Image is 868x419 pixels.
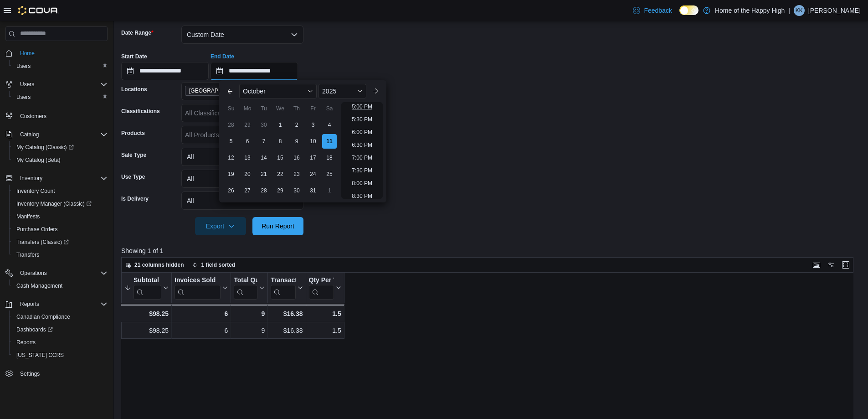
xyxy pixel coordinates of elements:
[840,259,851,270] button: Enter fullscreen
[16,110,108,121] span: Customers
[13,224,108,235] span: Purchase Orders
[121,246,861,255] p: Showing 1 of 1
[16,368,43,379] a: Settings
[16,238,69,246] span: Transfers (Classic)
[234,308,265,319] div: 9
[13,92,108,103] span: Users
[16,299,108,310] span: Reports
[257,101,271,116] div: Tu
[271,308,303,319] div: $16.38
[121,173,145,181] label: Use Type
[788,5,790,16] p: |
[629,1,675,20] a: Feedback
[9,185,111,197] button: Inventory Count
[16,313,70,321] span: Canadian Compliance
[224,134,238,149] div: day-5
[181,191,303,210] button: All
[20,175,42,182] span: Inventory
[13,186,108,197] span: Inventory Count
[201,261,236,269] span: 1 field sorted
[309,276,341,300] button: Qty Per Transaction
[124,308,169,319] div: $98.25
[826,259,837,270] button: Display options
[309,276,334,285] div: Qty Per Transaction
[189,259,239,270] button: 1 field sorted
[2,267,111,279] button: Operations
[644,6,672,15] span: Feedback
[13,61,34,72] a: Users
[262,222,294,231] span: Run Report
[234,325,265,336] div: 9
[20,50,35,57] span: Home
[289,150,304,165] div: day-16
[224,101,238,116] div: Su
[9,279,111,292] button: Cash Management
[257,183,271,198] div: day-28
[257,118,271,132] div: day-30
[175,308,228,319] div: 6
[134,276,161,300] div: Subtotal
[16,213,40,220] span: Manifests
[134,261,184,269] span: 21 columns hidden
[289,167,304,181] div: day-23
[2,128,111,141] button: Catalog
[13,324,108,335] span: Dashboards
[306,167,320,181] div: day-24
[257,134,271,149] div: day-7
[9,323,111,336] a: Dashboards
[16,156,61,164] span: My Catalog (Beta)
[13,198,95,209] a: Inventory Manager (Classic)
[13,324,56,335] a: Dashboards
[309,276,334,300] div: Qty Per Transaction
[13,198,108,209] span: Inventory Manager (Classic)
[13,280,66,291] a: Cash Management
[13,224,62,235] a: Purchase Orders
[9,210,111,223] button: Manifests
[200,217,241,235] span: Export
[16,368,108,379] span: Settings
[16,268,108,279] span: Operations
[16,93,31,101] span: Users
[9,248,111,261] button: Transfers
[252,217,303,235] button: Run Report
[306,134,320,149] div: day-10
[5,43,108,404] nav: Complex example
[16,352,64,359] span: [US_STATE] CCRS
[306,150,320,165] div: day-17
[16,129,108,140] span: Catalog
[16,200,92,207] span: Inventory Manager (Classic)
[13,211,108,222] span: Manifests
[240,101,255,116] div: Mo
[181,170,303,188] button: All
[224,150,238,165] div: day-12
[289,183,304,198] div: day-30
[2,78,111,91] button: Users
[13,249,108,260] span: Transfers
[16,129,42,140] button: Catalog
[20,113,46,120] span: Customers
[306,101,320,116] div: Fr
[175,276,228,300] button: Invoices Sold
[234,276,265,300] button: Total Quantity
[211,62,298,80] input: Press the down key to enter a popover containing a calendar. Press the escape key to close the po...
[223,117,338,199] div: October, 2025
[271,276,295,285] div: Transaction Average
[211,53,234,60] label: End Date
[175,276,221,300] div: Invoices Sold
[121,29,154,36] label: Date Range
[20,370,40,378] span: Settings
[234,276,257,285] div: Total Quantity
[16,79,108,90] span: Users
[9,336,111,349] button: Reports
[13,61,108,72] span: Users
[271,325,303,336] div: $16.38
[13,155,108,166] span: My Catalog (Beta)
[2,367,111,380] button: Settings
[9,141,111,154] a: My Catalog (Classic)
[273,150,288,165] div: day-15
[348,127,376,138] li: 6:00 PM
[348,140,376,150] li: 6:30 PM
[715,5,785,16] p: Home of the Happy High
[348,178,376,189] li: 8:00 PM
[121,195,149,202] label: Is Delivery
